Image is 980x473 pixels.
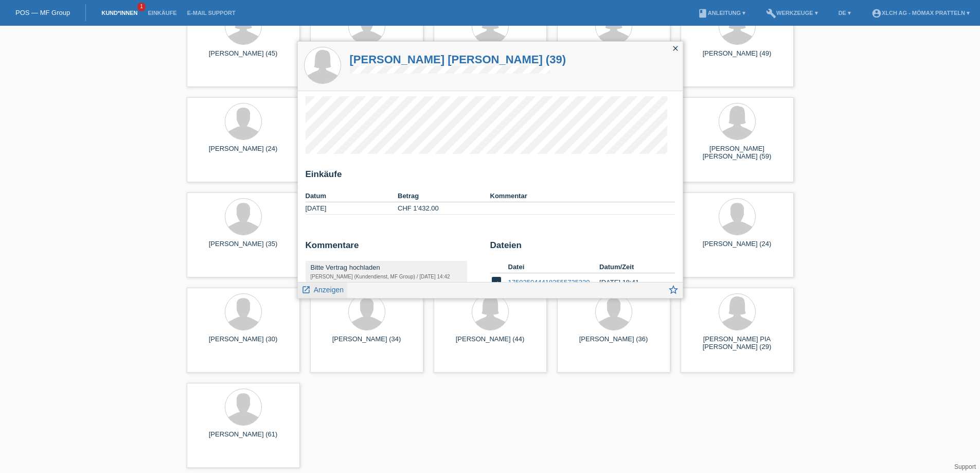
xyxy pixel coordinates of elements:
th: Betrag [398,190,490,202]
a: star_border [668,285,679,298]
th: Datei [508,261,600,273]
div: [PERSON_NAME] (49) [689,49,786,66]
div: [PERSON_NAME] (24) [195,145,292,161]
i: image [490,275,503,288]
i: launch [301,285,311,294]
div: [PERSON_NAME] (24) [689,240,786,256]
a: DE ▾ [833,10,856,16]
a: Einkäufe [142,10,182,16]
td: [DATE] 18:41 [599,273,660,292]
div: [PERSON_NAME] (45) [195,49,292,66]
i: close [671,44,680,52]
i: build [766,8,776,19]
a: buildWerkzeuge ▾ [761,10,823,16]
h2: Kommentare [306,240,483,256]
div: [PERSON_NAME] (44) [442,335,539,352]
span: Anzeigen [314,286,344,294]
a: Support [954,463,976,470]
th: Datum [306,190,398,202]
h2: Einkäufe [306,169,675,185]
td: CHF 1'432.00 [398,202,490,215]
a: 17592504441835557353206194241438.jpg [508,278,638,286]
div: Bitte Vertrag hochladen [311,264,462,271]
a: Kund*innen [96,10,142,16]
div: [PERSON_NAME] (35) [195,240,292,256]
h2: Dateien [490,240,675,256]
div: [PERSON_NAME] (61) [195,430,292,447]
td: [DATE] [306,202,398,215]
span: 1 [137,3,146,11]
div: [PERSON_NAME] [PERSON_NAME] (59) [689,145,786,161]
i: star_border [668,284,679,295]
th: Kommentar [490,190,675,202]
div: [PERSON_NAME] (36) [565,335,662,352]
div: [PERSON_NAME] (Kundendienst, MF Group) / [DATE] 14:42 [311,274,462,279]
i: account_circle [871,8,882,19]
a: [PERSON_NAME] [PERSON_NAME] (39) [350,53,566,66]
a: E-Mail Support [182,10,241,16]
div: [PERSON_NAME] PIA [PERSON_NAME] (29) [689,335,786,352]
a: account_circleXLCH AG - Mömax Pratteln ▾ [866,10,975,16]
a: launch Anzeigen [301,283,344,295]
div: [PERSON_NAME] (30) [195,335,292,352]
a: bookAnleitung ▾ [692,10,751,16]
a: POS — MF Group [15,9,70,16]
th: Datum/Zeit [599,261,660,273]
i: book [698,8,708,19]
div: [PERSON_NAME] (34) [318,335,415,352]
